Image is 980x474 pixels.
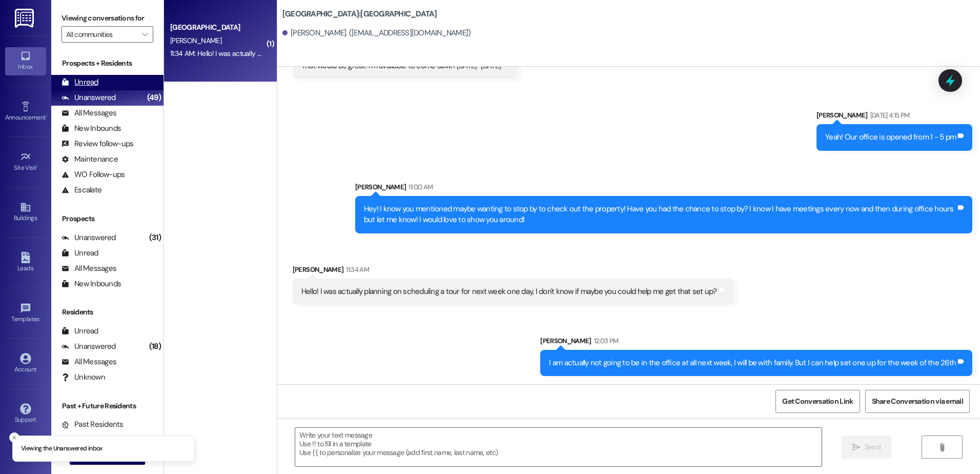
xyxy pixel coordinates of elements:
button: Send [842,436,891,459]
div: [PERSON_NAME] [293,264,733,279]
div: [PERSON_NAME] [540,335,972,350]
div: Review follow-ups [62,139,133,149]
div: Hello! I was actually planning on scheduling a tour for next week one day, I don't know if maybe ... [301,286,717,297]
a: Support [5,400,46,428]
div: Escalate [62,185,101,195]
a: Account [5,350,46,378]
label: Viewing conversations for [62,10,153,26]
button: Close toast [9,432,19,443]
div: (49) [145,90,164,106]
div: Past + Future Residents [51,401,164,411]
p: Viewing the Unanswered inbox [21,444,103,453]
div: Prospects + Residents [51,58,164,69]
div: [GEOGRAPHIC_DATA] [170,22,265,33]
span: Share Conversation via email [872,396,963,407]
button: Get Conversation Link [775,390,860,413]
div: Unknown [62,372,105,383]
div: Past Residents [62,419,124,430]
div: Unanswered [62,341,116,352]
button: Share Conversation via email [865,390,970,413]
div: New Inbounds [62,123,121,134]
div: All Messages [62,108,116,118]
div: New Inbounds [62,279,121,289]
div: (31) [147,230,164,246]
div: Hey! I know you mentioned maybe wanting to stop by to check out the property! Have you had the ch... [364,204,956,226]
i:  [852,443,860,451]
a: Leads [5,249,46,276]
span: • [39,314,41,321]
span: Send [865,442,881,452]
div: [DATE] 4:15 PM [868,110,910,121]
div: 11:34 AM: Hello! I was actually planning on scheduling a tour for next week one day, I don't know... [170,49,583,58]
span: Get Conversation Link [782,396,853,407]
div: Unread [62,77,98,88]
div: Maintenance [62,154,118,165]
div: Yeah! Our office is opened from 1 - 5 pm [825,132,956,143]
span: [PERSON_NAME] [170,36,221,45]
div: Unanswered [62,232,116,243]
div: Unread [62,248,98,259]
i:  [938,443,946,451]
input: All communities [66,26,137,43]
div: 12:03 PM [591,335,619,346]
img: ResiDesk Logo [15,9,36,28]
div: (18) [147,339,164,354]
div: I am actually not going to be in the office at all next week, I will be with family. But I can he... [549,358,956,368]
a: Buildings [5,199,46,226]
a: Site Visit • [5,148,46,176]
div: 11:00 AM [406,182,433,192]
div: [PERSON_NAME] [816,110,972,124]
div: Residents [51,307,164,318]
a: Templates • [5,300,46,327]
b: [GEOGRAPHIC_DATA]: [GEOGRAPHIC_DATA] [282,9,437,19]
a: Inbox [5,47,46,75]
div: [PERSON_NAME]. ([EMAIL_ADDRESS][DOMAIN_NAME]) [282,28,471,38]
span: • [46,112,47,120]
div: All Messages [62,263,116,274]
div: All Messages [62,357,116,367]
div: Unread [62,326,98,337]
div: Prospects [51,213,164,224]
div: Unanswered [62,92,116,103]
div: 11:34 AM [343,264,369,275]
i:  [142,30,148,38]
div: [PERSON_NAME] [355,182,972,196]
div: WO Follow-ups [62,169,125,180]
span: • [37,163,38,170]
